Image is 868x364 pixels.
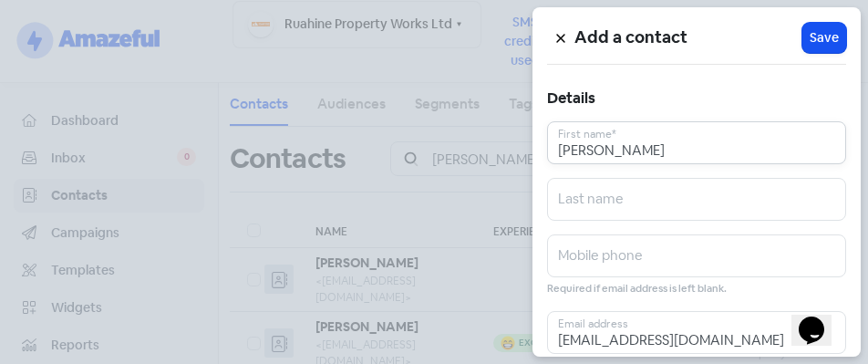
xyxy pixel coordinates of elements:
[791,291,850,346] iframe: chat widget
[574,25,802,50] h5: Add a contact
[547,281,727,297] small: Required if email address is left blank.
[547,178,846,221] input: Last name
[547,234,846,277] input: Mobile phone
[802,23,846,53] button: Save
[547,86,846,111] h5: Details
[810,28,839,47] span: Save
[547,311,846,354] input: Email address
[547,121,846,164] input: First name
